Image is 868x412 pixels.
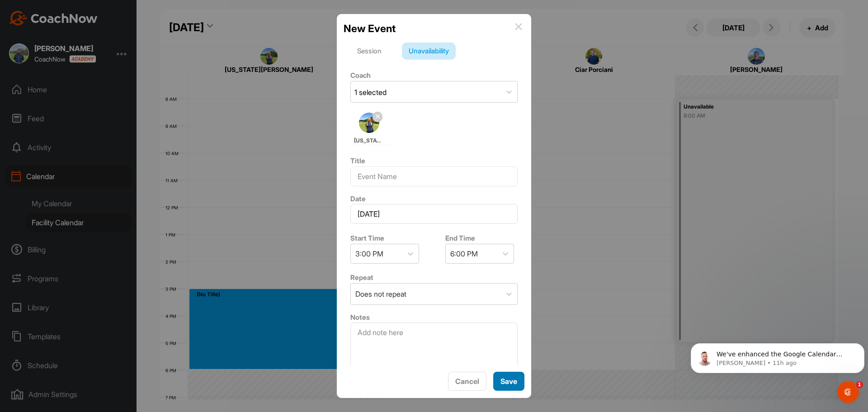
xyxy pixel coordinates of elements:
span: Cancel [455,377,479,386]
label: Title [350,156,365,165]
p: Message from Alex, sent 11h ago [29,35,166,43]
img: info [515,23,522,30]
iframe: Intercom notifications message [687,324,868,388]
label: Notes [350,313,370,322]
div: Unavailability [402,43,456,60]
div: Does not repeat [355,289,406,299]
button: Save [493,372,524,391]
label: End Time [445,234,475,242]
label: Date [350,194,366,203]
span: 1 [856,381,863,388]
span: [US_STATE][PERSON_NAME] [354,137,385,145]
iframe: Intercom live chat [837,381,859,403]
div: 3:00 PM [355,248,383,259]
input: Select Date [350,204,518,224]
span: Save [500,377,517,386]
img: square_97d7065dee9584326f299e5bc88bd91d.jpg [359,113,379,133]
h2: New Event [344,21,396,36]
label: Coach [350,71,371,80]
input: Event Name [350,166,518,186]
div: 6:00 PM [450,248,478,259]
label: Repeat [350,273,373,282]
span: We've enhanced the Google Calendar integration for a more seamless experience. If you haven't lin... [29,26,164,123]
div: 1 selected [354,87,387,98]
button: Cancel [448,372,486,391]
div: Session [350,43,388,60]
label: Start Time [350,234,384,242]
